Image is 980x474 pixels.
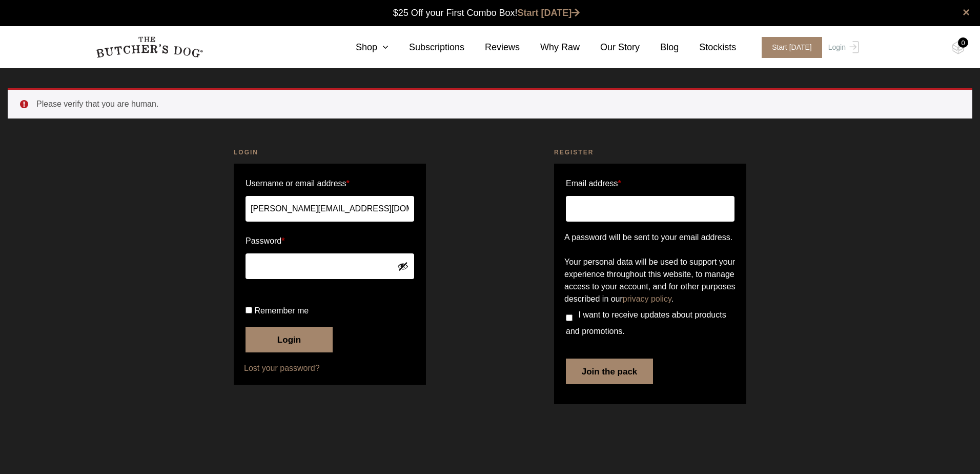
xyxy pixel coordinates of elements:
[244,362,416,374] a: Lost your password?
[564,231,736,244] p: A password will be sent to your email address.
[389,41,464,54] a: Subscriptions
[952,41,965,54] img: TBD_Cart-Empty.png
[566,314,573,321] input: I want to receive updates about products and promotions.
[246,175,414,192] label: Username or email address
[762,37,822,58] span: Start [DATE]
[246,327,333,352] button: Login
[623,294,671,303] a: privacy policy
[640,41,679,54] a: Blog
[464,41,520,54] a: Reviews
[963,6,970,18] a: close
[36,98,956,110] li: Please verify that you are human.
[518,8,580,18] a: Start [DATE]
[246,233,414,249] label: Password
[566,359,653,384] button: Join the pack
[566,175,621,192] label: Email address
[958,37,968,48] div: 0
[580,41,640,54] a: Our Story
[566,310,726,335] span: I want to receive updates about products and promotions.
[520,41,580,54] a: Why Raw
[246,307,252,313] input: Remember me
[679,41,736,54] a: Stockists
[564,256,736,305] p: Your personal data will be used to support your experience throughout this website, to manage acc...
[751,37,826,58] a: Start [DATE]
[254,306,309,315] span: Remember me
[335,41,389,54] a: Shop
[234,147,426,157] h2: Login
[554,147,746,157] h2: Register
[826,37,859,58] a: Login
